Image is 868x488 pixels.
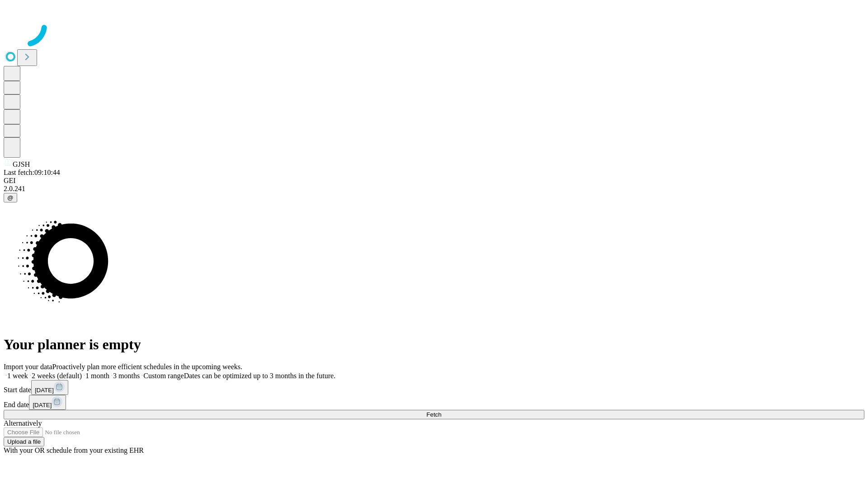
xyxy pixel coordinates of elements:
[52,363,242,371] span: Proactively plan more efficient schedules in the upcoming weeks.
[32,372,82,380] span: 2 weeks (default)
[33,402,52,408] span: [DATE]
[13,160,30,168] span: GJSH
[85,372,109,380] span: 1 month
[4,419,42,427] span: Alternatively
[4,446,144,454] span: With your OR schedule from your existing EHR
[4,185,864,193] div: 2.0.241
[4,363,52,371] span: Import your data
[7,372,28,380] span: 1 week
[4,395,864,410] div: End date
[4,177,864,185] div: GEI
[29,395,66,410] button: [DATE]
[4,410,864,419] button: Fetch
[426,411,441,418] span: Fetch
[4,437,44,446] button: Upload a file
[35,387,54,394] span: [DATE]
[4,169,60,176] span: Last fetch: 09:10:44
[113,372,140,380] span: 3 months
[7,194,14,201] span: @
[4,380,864,395] div: Start date
[143,372,184,380] span: Custom range
[31,380,68,395] button: [DATE]
[184,372,335,380] span: Dates can be optimized up to 3 months in the future.
[4,336,864,353] h1: Your planner is empty
[4,193,17,202] button: @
